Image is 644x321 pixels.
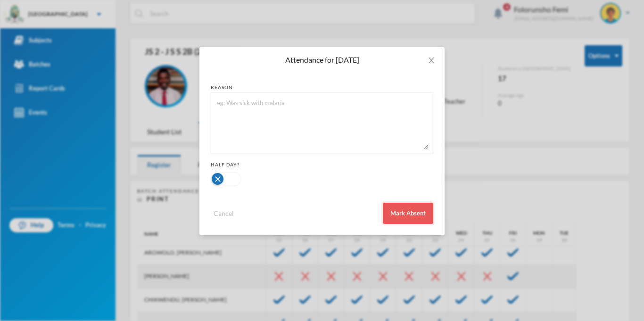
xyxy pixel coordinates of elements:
[428,57,435,64] i: icon: close
[211,208,237,219] button: Cancel
[211,161,433,168] div: Half Day?
[383,203,433,224] button: Mark Absent
[211,84,433,91] div: reason
[211,55,433,65] div: Attendance for [DATE]
[418,47,445,74] button: Close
